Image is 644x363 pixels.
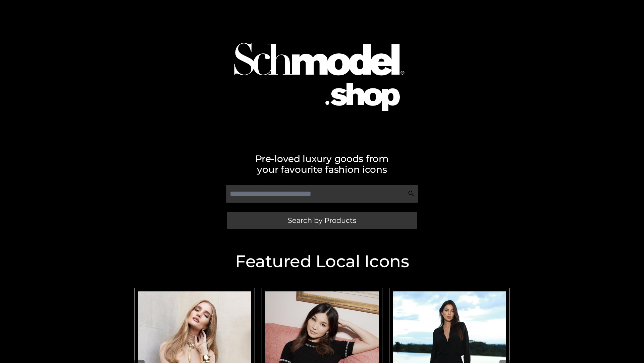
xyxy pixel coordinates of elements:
span: Search by Products [288,217,356,224]
a: Search by Products [227,212,417,229]
h2: Featured Local Icons​ [131,253,513,270]
h2: Pre-loved luxury goods from your favourite fashion icons [131,153,513,175]
img: Search Icon [408,190,415,197]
